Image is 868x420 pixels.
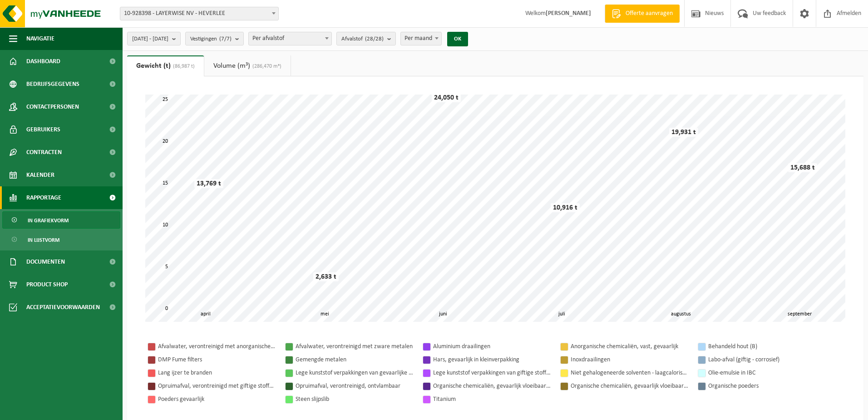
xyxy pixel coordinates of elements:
span: Per maand [400,32,442,45]
span: Bedrijfsgegevens [26,73,79,95]
div: Aluminium draailingen [433,341,551,352]
a: Gewicht (t) [127,55,204,76]
button: Afvalstof(28/28) [336,32,396,45]
div: Hars, gevaarlijk in kleinverpakking [433,354,551,365]
div: 15,688 t [788,163,817,172]
span: In lijstvorm [28,231,59,249]
button: Vestigingen(7/7) [185,32,244,45]
div: Opruimafval, verontreinigd met giftige stoffen, verpakt in vaten [158,380,276,392]
span: Afvalstof [341,32,384,46]
span: Contracten [26,141,62,164]
div: DMP Fume filters [158,354,276,365]
div: Gemengde metalen [296,354,414,365]
span: Per afvalstof [248,32,332,45]
button: [DATE] - [DATE] [127,32,181,45]
a: Offerte aanvragen [605,5,680,23]
button: OK [447,32,468,46]
count: (7/7) [219,36,232,42]
div: Anorganische chemicaliën, vast, gevaarlijk [571,341,689,352]
span: Contactpersonen [26,95,79,118]
count: (28/28) [365,36,384,42]
div: Lang ijzer te branden [158,367,276,379]
div: Opruimafval, verontreinigd, ontvlambaar [296,380,414,392]
div: Organische poeders [708,380,826,392]
span: Kalender [26,164,54,186]
span: Rapportage [26,186,61,209]
div: 2,633 t [313,272,339,281]
div: Afvalwater, verontreinigd met zware metalen [296,341,414,352]
a: Volume (m³) [204,55,291,76]
div: Lege kunststof verpakkingen van gevaarlijke stoffen [296,367,414,379]
span: (86,987 t) [171,64,195,69]
div: Afvalwater, verontreinigd met anorganische zuren [158,341,276,352]
div: 19,931 t [669,128,698,137]
div: 10,916 t [551,203,580,212]
a: In lijstvorm [2,231,120,248]
span: In grafiekvorm [28,212,69,229]
span: Navigatie [26,27,54,50]
span: Per afvalstof [249,32,331,45]
div: Olie-emulsie in IBC [708,367,826,379]
strong: [PERSON_NAME] [546,10,591,17]
a: In grafiekvorm [2,211,120,229]
span: 10-928398 - LAYERWISE NV - HEVERLEE [120,7,279,20]
div: Organische chemicaliën, gevaarlijk vloeibaar in kleinverpakking [571,380,689,392]
span: Gebruikers [26,118,60,141]
div: 24,050 t [432,93,461,102]
span: Acceptatievoorwaarden [26,296,100,319]
span: Documenten [26,250,65,273]
span: (286,470 m³) [250,64,281,69]
span: Vestigingen [190,32,232,46]
span: Per maand [401,32,441,45]
div: 13,769 t [194,179,223,188]
span: Dashboard [26,50,60,73]
div: Niet gehalogeneerde solventen - laagcalorisch in 200lt-vat [571,367,689,379]
div: Labo-afval (giftig - corrosief) [708,354,826,365]
div: Poeders gevaarlijk [158,394,276,405]
div: Titanium [433,394,551,405]
div: Behandeld hout (B) [708,341,826,352]
span: Offerte aanvragen [623,9,675,18]
div: Lege kunststof verpakkingen van giftige stoffen [433,367,551,379]
div: Organische chemicaliën, gevaarlijk vloeibaar in 200l [433,380,551,392]
div: Steen slijpslib [296,394,414,405]
span: 10-928398 - LAYERWISE NV - HEVERLEE [120,7,278,20]
span: Product Shop [26,273,68,296]
span: [DATE] - [DATE] [132,32,168,46]
div: Inoxdraailingen [571,354,689,365]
